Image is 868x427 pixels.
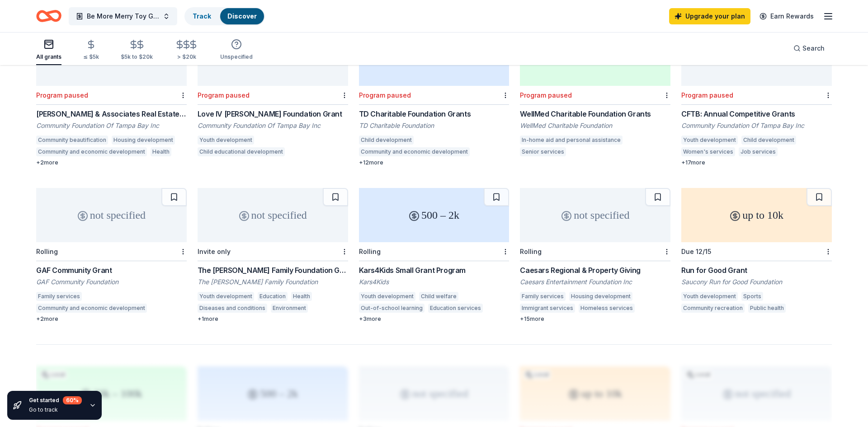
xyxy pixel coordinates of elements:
[36,108,187,119] div: [PERSON_NAME] & Associates Real Estate Foundation Grant
[359,277,509,286] div: Kars4Kids
[741,136,796,145] div: Child development
[291,292,312,301] div: Health
[681,147,735,156] div: Women's services
[739,147,778,156] div: Job services
[36,121,187,130] div: Community Foundation Of Tampa Bay Inc
[359,108,509,119] div: TD Charitable Foundation Grants
[220,53,253,61] div: Unspecified
[198,91,250,99] div: Program paused
[681,248,711,255] div: Due 12/15
[681,91,733,99] div: Program paused
[36,304,147,313] div: Community and economic development
[359,121,509,130] div: TD Charitable Foundation
[419,292,458,301] div: Child welfare
[520,188,670,242] div: not specified
[359,91,411,99] div: Program paused
[198,147,285,156] div: Child educational development
[681,304,745,313] div: Community recreation
[681,292,738,301] div: Youth development
[63,396,82,404] div: 60 %
[802,43,825,54] span: Search
[36,292,82,301] div: Family services
[36,277,187,286] div: GAF Community Foundation
[36,188,187,242] div: not specified
[359,315,509,323] div: + 3 more
[681,265,832,276] div: Run for Good Grant
[36,35,61,65] button: All grants
[121,53,153,61] div: $5k to $20k
[112,136,175,145] div: Housing development
[198,121,348,130] div: Community Foundation Of Tampa Bay Inc
[359,147,470,156] div: Community and economic development
[748,304,786,313] div: Public health
[359,32,509,166] a: 5k+Program pausedTD Charitable Foundation GrantsTD Charitable FoundationChild developmentCommunit...
[198,248,231,255] div: Invite only
[520,121,670,130] div: WellMed Charitable Foundation
[198,188,348,242] div: not specified
[227,12,257,20] a: Discover
[175,53,198,61] div: > $20k
[198,292,254,301] div: Youth development
[220,35,253,65] button: Unspecified
[36,265,187,276] div: GAF Community Grant
[198,277,348,286] div: The [PERSON_NAME] Family Foundation
[288,147,341,156] div: Mental health care
[198,136,254,145] div: Youth development
[681,136,738,145] div: Youth development
[184,7,265,25] button: TrackDiscover
[359,265,509,276] div: Kars4Kids Small Grant Program
[151,147,171,156] div: Health
[36,159,187,166] div: + 2 more
[69,7,177,25] button: Be More Merry Toy Giveaway
[258,292,288,301] div: Education
[271,304,308,313] div: Environment
[428,304,483,313] div: Education services
[87,11,159,22] span: Be More Merry Toy Giveaway
[29,396,82,404] div: Get started
[754,8,819,24] a: Earn Rewards
[359,159,509,166] div: + 12 more
[198,304,267,313] div: Diseases and conditions
[520,315,670,323] div: + 15 more
[83,36,99,65] button: ≤ $5k
[198,32,348,159] a: not specifiedLocalProgram pausedLove IV [PERSON_NAME] Foundation GrantCommunity Foundation Of Tam...
[520,265,670,276] div: Caesars Regional & Property Giving
[359,188,509,242] div: 500 – 2k
[193,12,211,20] a: Track
[579,304,635,313] div: Homeless services
[198,315,348,323] div: + 1 more
[569,292,632,301] div: Housing development
[786,39,832,57] button: Search
[36,5,61,27] a: Home
[681,108,832,119] div: CFTB: Annual Competitive Grants
[741,292,763,301] div: Sports
[520,91,572,99] div: Program paused
[36,32,187,166] a: not specifiedLocalProgram paused[PERSON_NAME] & Associates Real Estate Foundation GrantCommunity ...
[520,277,670,286] div: Caesars Entertainment Foundation Inc
[359,188,509,323] a: 500 – 2kRollingKars4Kids Small Grant ProgramKars4KidsYouth developmentChild welfareOut-of-school ...
[36,53,61,61] div: All grants
[520,108,670,119] div: WellMed Charitable Foundation Grants
[520,32,670,159] a: up to 25kLocalProgram pausedWellMed Charitable Foundation GrantsWellMed Charitable FoundationIn-h...
[681,121,832,130] div: Community Foundation Of Tampa Bay Inc
[175,36,198,65] button: > $20k
[669,8,750,24] a: Upgrade your plan
[520,292,566,301] div: Family services
[681,188,832,315] a: up to 10kDue 12/15Run for Good GrantSaucony Run for Good FoundationYouth developmentSportsCommuni...
[198,108,348,119] div: Love IV [PERSON_NAME] Foundation Grant
[359,136,414,145] div: Child development
[681,188,832,242] div: up to 10k
[681,277,832,286] div: Saucony Run for Good Foundation
[121,36,153,65] button: $5k to $20k
[520,248,542,255] div: Rolling
[36,91,88,99] div: Program paused
[681,159,832,166] div: + 17 more
[36,248,58,255] div: Rolling
[36,188,187,323] a: not specifiedRollingGAF Community GrantGAF Community FoundationFamily servicesCommunity and econo...
[36,147,147,156] div: Community and economic development
[520,188,670,323] a: not specifiedRollingCaesars Regional & Property GivingCaesars Entertainment Foundation IncFamily ...
[36,315,187,323] div: + 2 more
[198,188,348,323] a: not specifiedInvite onlyThe [PERSON_NAME] Family Foundation GrantThe [PERSON_NAME] Family Foundat...
[520,304,575,313] div: Immigrant services
[359,292,415,301] div: Youth development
